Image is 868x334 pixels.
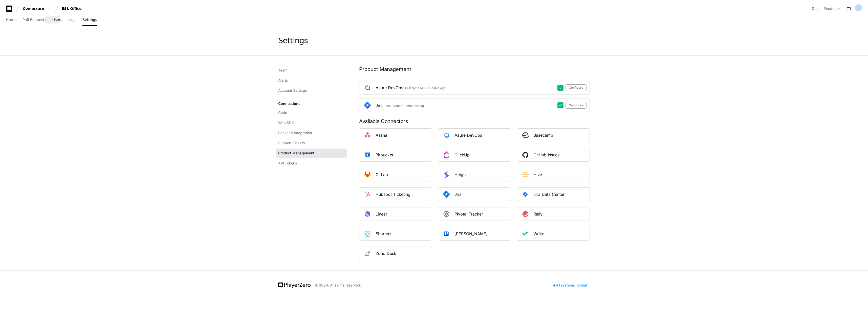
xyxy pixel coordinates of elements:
[376,85,403,91] div: Azure DevOps
[276,159,347,168] a: API Tokens
[362,150,373,160] img: Platformbitbucket_square.png
[362,189,373,199] img: Hubspot_square.png
[276,118,347,127] a: Web SDK
[278,110,287,115] span: Code
[376,132,387,138] div: Asana
[454,231,488,237] div: [PERSON_NAME]
[533,191,565,197] div: Jira Data Center
[441,170,451,180] img: Height_square.png
[533,172,542,178] div: Hive
[520,189,530,199] img: PlatformJira.png
[385,104,424,108] div: Last Synced 11 minutes ago
[550,282,590,289] div: All systems normal
[362,100,373,110] img: Jira_Square.png
[276,149,347,158] a: Product Management
[812,6,820,11] a: Docs
[6,14,16,26] a: Home
[376,211,387,217] div: Linear
[376,102,383,108] div: Jira
[52,14,62,26] a: Users
[362,229,373,239] img: Shortcut_Square_Logo.jpeg
[441,150,451,160] img: ClickUp_Square_Logo.png
[376,231,392,237] div: Shortcut
[62,6,83,11] div: ESL Office
[21,4,53,13] button: Connexure
[52,18,62,21] span: Users
[278,151,314,156] span: Product Management
[533,231,544,237] div: Wrike
[454,172,467,178] div: Height
[278,68,287,73] span: Team
[278,161,297,166] span: API Tokens
[454,211,483,217] div: Pivotal Tracker
[824,6,841,11] button: Feedback
[454,152,470,158] div: ClickUp
[566,102,587,109] button: Configure
[278,78,288,83] span: Alerts
[23,6,45,11] div: Connexure
[362,170,373,180] img: Gitlab_Square_Logo.png
[454,191,462,197] div: Jira
[533,132,553,138] div: Basecamp
[60,4,92,13] button: ESL Office
[441,130,451,140] img: Azure_DevOps_Square_Logo.png
[441,189,451,199] img: Jira_Square.png
[276,138,347,148] a: Support Tickets
[362,130,373,140] img: asana-square-logo2.jpeg
[376,152,393,158] div: Bitbucket
[376,191,410,197] div: Hubspot Ticketing
[68,18,76,21] span: Logs
[278,120,294,125] span: Web SDK
[520,209,530,219] img: PlatformRally_square.png
[276,66,347,75] a: Team
[278,130,312,135] span: Backend Integration
[68,14,76,26] a: Logs
[278,88,307,93] span: Account Settings
[362,83,373,93] img: Azure_DevOps_Square_Logo.png
[276,108,347,117] a: Code
[533,211,542,217] div: Rally
[566,84,587,91] button: Configure
[520,170,530,180] img: Hive_Square_Logo.png
[315,283,361,288] div: © 2024. All rights reserved.
[23,14,46,26] a: Pull Requests
[23,18,46,21] span: Pull Requests
[376,250,396,256] div: Zoho Desk
[82,14,97,26] a: Settings
[362,209,373,219] img: Linear_Square_Logo.png
[6,18,16,21] span: Home
[376,172,388,178] div: GitLab
[359,118,590,124] div: Available Connectors
[278,36,308,45] div: Settings
[441,229,451,239] img: Trello_Square_Logo_WsxDwGx.png
[82,18,97,21] span: Settings
[359,66,590,73] h1: Product Management
[276,86,347,95] a: Account Settings
[278,140,305,146] span: Support Tickets
[520,130,530,140] img: Basecamp_Square_Logo.png
[276,128,347,137] a: Backend Integration
[454,132,482,138] div: Azure DevOps
[520,150,530,160] img: Github_Issues_Square_Logo.png
[441,209,451,219] img: PivotalTracker_square.png
[520,229,530,239] img: Wrike_Square_Logo.png
[533,152,559,158] div: GitHub Issues
[405,86,445,90] div: Last Synced 38 minutes ago
[276,76,347,85] a: Alerts
[362,248,373,258] img: Zoho_Desk_Square_Logo.png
